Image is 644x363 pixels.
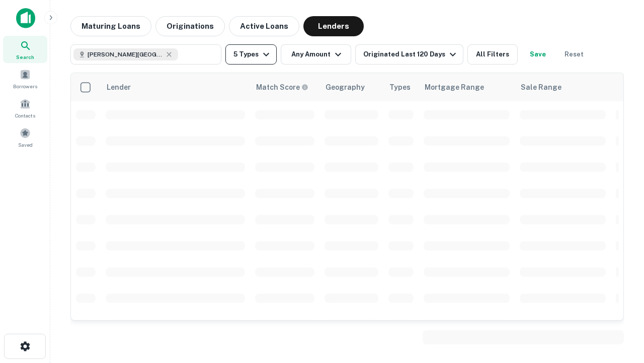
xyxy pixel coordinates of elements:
iframe: Chat Widget [594,282,644,331]
button: Originated Last 120 Days [355,44,463,65]
th: Lender [101,73,250,101]
button: Maturing Loans [70,16,151,36]
th: Sale Range [515,73,611,101]
span: Search [16,53,34,61]
div: Originated Last 120 Days [363,48,459,60]
th: Types [383,73,419,101]
div: Lender [107,81,131,93]
th: Geography [319,73,383,101]
button: Any Amount [281,44,351,65]
span: Saved [18,141,33,149]
th: Mortgage Range [419,73,515,101]
a: Contacts [3,94,47,122]
a: Search [3,36,47,63]
button: Lenders [303,16,364,36]
div: Capitalize uses an advanced AI algorithm to match your search with the best lender. The match sco... [256,82,308,93]
div: Types [389,81,411,93]
button: 5 Types [225,44,277,65]
span: [PERSON_NAME][GEOGRAPHIC_DATA], [GEOGRAPHIC_DATA] [88,50,163,59]
button: All Filters [467,44,518,65]
a: Saved [3,124,47,151]
button: Originations [155,16,225,36]
div: Geography [326,81,365,93]
a: Borrowers [3,65,47,92]
h6: Match Score [256,82,306,93]
th: Capitalize uses an advanced AI algorithm to match your search with the best lender. The match sco... [250,73,319,101]
span: Contacts [15,111,35,119]
div: Sale Range [521,81,561,93]
button: Save your search to get updates of matches that match your search criteria. [522,44,554,65]
img: capitalize-icon.png [16,8,35,28]
div: Mortgage Range [425,81,484,93]
button: Reset [558,44,590,65]
span: Borrowers [13,82,37,90]
button: Active Loans [229,16,299,36]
